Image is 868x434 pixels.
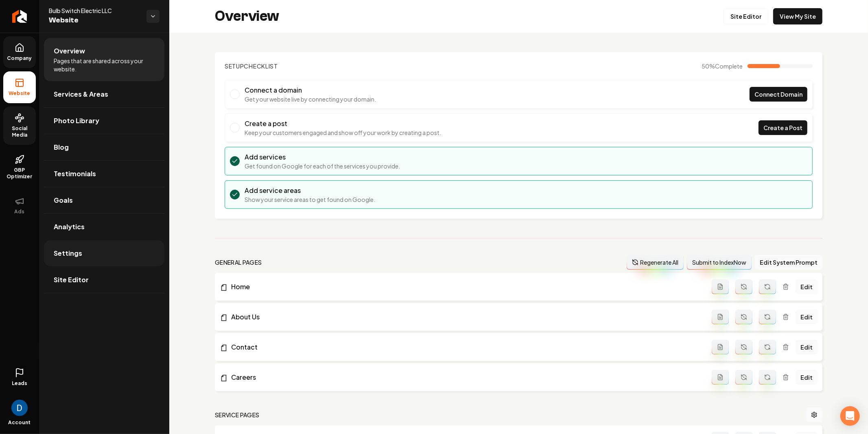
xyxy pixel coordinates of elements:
[220,372,712,382] a: Careers
[49,15,140,26] span: Website
[12,380,27,387] span: Leads
[54,222,85,232] span: Analytics
[220,282,712,292] a: Home
[12,10,27,23] img: Rebolt Logo
[54,57,155,73] span: Pages that are shared across your website.
[215,8,279,24] h2: Overview
[715,62,743,70] span: Complete
[225,62,278,70] h2: Checklist
[215,411,260,419] h2: Service Pages
[755,255,822,270] button: Edit System Prompt
[702,62,743,70] span: 50 %
[796,310,818,324] a: Edit
[11,208,28,215] span: Ads
[3,167,36,180] span: GBP Optimizer
[3,361,36,393] a: Leads
[6,90,34,97] span: Website
[44,187,164,213] a: Goals
[54,195,73,205] span: Goals
[220,312,712,322] a: About Us
[3,125,36,138] span: Social Media
[627,255,684,270] button: Regenerate All
[245,195,375,204] p: Show your service areas to get found on Google.
[220,342,712,352] a: Contact
[712,279,729,294] button: Add admin page prompt
[54,275,89,285] span: Site Editor
[9,419,31,426] span: Account
[54,142,69,152] span: Blog
[54,116,99,126] span: Photo Library
[796,340,818,354] a: Edit
[245,162,400,170] p: Get found on Google for each of the services you provide.
[245,95,376,103] p: Get your website live by connecting your domain.
[245,152,400,162] h3: Add services
[44,214,164,240] a: Analytics
[3,106,36,145] a: Social Media
[712,340,729,354] button: Add admin page prompt
[724,8,768,24] a: Site Editor
[840,406,860,426] div: Open Intercom Messenger
[687,255,752,270] button: Submit to IndexNow
[54,169,96,179] span: Testimonials
[54,89,108,99] span: Services & Areas
[44,267,164,293] a: Site Editor
[4,55,35,62] span: Company
[712,370,729,385] button: Add admin page prompt
[54,248,82,258] span: Settings
[44,81,164,107] a: Services & Areas
[11,400,28,416] img: David Rice
[245,119,441,128] h3: Create a post
[750,87,807,102] a: Connect Domain
[225,62,244,70] span: Setup
[773,8,822,24] a: View My Site
[3,190,36,221] button: Ads
[245,186,375,195] h3: Add service areas
[49,7,140,15] span: Bulb Switch Electric LLC
[44,134,164,160] a: Blog
[11,396,28,416] button: Open user button
[3,36,36,68] a: Company
[44,161,164,187] a: Testimonials
[44,108,164,134] a: Photo Library
[54,46,85,56] span: Overview
[796,279,818,294] a: Edit
[215,258,262,266] h2: general pages
[754,90,802,99] span: Connect Domain
[763,124,802,132] span: Create a Post
[759,120,807,135] a: Create a Post
[44,240,164,266] a: Settings
[3,148,36,186] a: GBP Optimizer
[245,85,376,95] h3: Connect a domain
[796,370,818,385] a: Edit
[245,128,441,137] p: Keep your customers engaged and show off your work by creating a post.
[712,310,729,324] button: Add admin page prompt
